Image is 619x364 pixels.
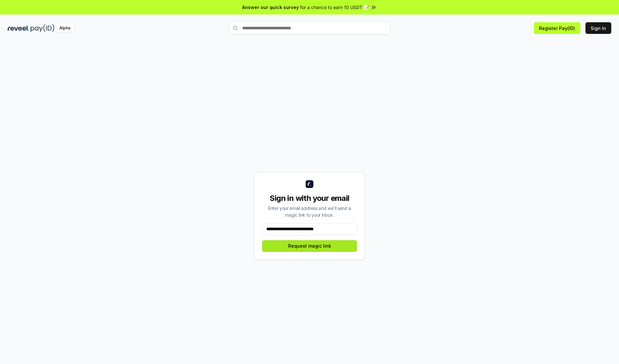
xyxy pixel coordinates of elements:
button: Sign In [585,22,611,34]
button: Register Pay(ID) [534,22,580,34]
span: for a chance to earn 10 USDT 📝 [300,4,369,11]
div: Enter your email address and we’ll send a magic link to your inbox. [262,205,357,218]
span: Answer our quick survey [242,4,299,11]
div: Sign in with your email [262,193,357,203]
img: logo_small [306,180,313,188]
div: Alpha [56,24,74,32]
button: Request magic link [262,240,357,252]
img: reveel_dark [8,24,29,32]
img: pay_id [31,24,54,32]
